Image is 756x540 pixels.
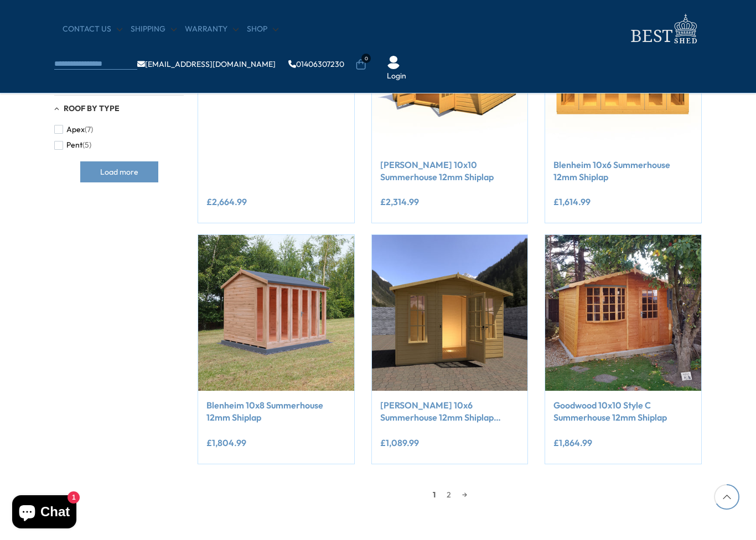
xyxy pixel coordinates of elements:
[553,399,693,424] a: Goodwood 10x10 Style C Summerhouse 12mm Shiplap
[288,60,344,68] a: 01406307230
[64,103,120,113] span: Roof By Type
[137,60,276,68] a: [EMAIL_ADDRESS][DOMAIN_NAME]
[380,197,419,206] ins: £2,314.99
[427,486,441,503] span: 1
[457,486,473,503] a: →
[206,399,346,424] a: Blenheim 10x8 Summerhouse 12mm Shiplap
[380,438,419,447] ins: £1,089.99
[9,495,80,531] inbox-online-store-chat: Shopify online store chat
[553,159,693,184] a: Blenheim 10x6 Summerhouse 12mm Shiplap
[80,161,158,182] button: Load more
[355,59,366,70] a: 0
[54,137,91,153] button: Pent
[206,438,246,447] ins: £1,804.99
[380,399,520,424] a: [PERSON_NAME] 10x6 Summerhouse 12mm Shiplap cladding
[361,54,371,63] span: 0
[387,56,400,69] img: User Icon
[624,11,702,47] img: logo
[63,24,122,35] a: CONTACT US
[185,24,239,35] a: Warranty
[54,122,93,138] button: Apex
[553,438,592,447] ins: £1,864.99
[206,197,247,206] ins: £2,664.99
[66,140,82,150] span: Pent
[82,140,91,150] span: (5)
[441,486,457,503] a: 2
[66,125,85,134] span: Apex
[387,71,406,82] a: Login
[247,24,278,35] a: Shop
[100,168,138,176] span: Load more
[553,197,591,206] ins: £1,614.99
[85,125,93,134] span: (7)
[380,159,520,184] a: [PERSON_NAME] 10x10 Summerhouse 12mm Shiplap
[131,24,177,35] a: Shipping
